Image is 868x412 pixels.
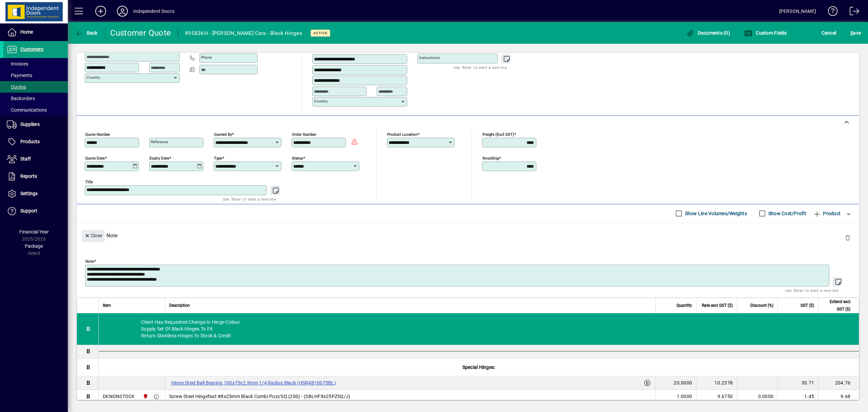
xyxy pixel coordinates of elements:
[133,6,174,17] div: Independent Doors
[20,46,43,52] span: Customers
[25,243,43,249] span: Package
[676,302,692,309] span: Quantity
[818,390,859,404] td: 9.68
[840,235,856,241] app-page-header-button: Delete
[767,210,806,217] label: Show Cost/Profit
[3,70,68,81] a: Payments
[169,379,338,387] label: Hinge Steel Ball Bearing 100x75x2.5mm 1/4 Radius Black (HSR4B10075BL)
[77,223,859,248] div: Note
[686,30,730,36] span: Documents (0)
[85,179,93,184] mat-label: Title
[822,27,836,38] span: Cancel
[141,393,149,400] span: Christchurch
[150,155,169,160] mat-label: Expiry date
[779,6,816,17] div: [PERSON_NAME]
[85,259,94,263] mat-label: Note
[3,203,68,220] a: Support
[20,191,38,196] span: Settings
[7,107,47,113] span: Communications
[7,96,35,101] span: Backorders
[169,302,190,309] span: Description
[20,156,31,162] span: Staff
[151,139,168,144] mat-label: Reference
[850,30,853,36] span: S
[785,286,839,294] mat-hint: Use 'Enter' to start a new line
[99,358,859,376] div: Special Hinges:
[3,185,68,202] a: Settings
[3,58,68,70] a: Invoices
[68,27,105,39] app-page-header-button: Back
[387,42,398,53] a: View on map
[3,168,68,185] a: Reports
[3,93,68,104] a: Backorders
[398,43,409,54] button: Choose address
[777,390,818,404] td: 1.45
[845,1,860,23] a: Logout
[110,27,171,38] div: Customer Quote
[419,55,440,60] mat-label: Instructions
[813,208,841,219] span: Product
[810,207,844,220] button: Product
[3,104,68,116] a: Communications
[103,393,135,400] div: DKNONSTOCK
[73,27,99,39] button: Back
[482,132,514,136] mat-label: Freight (excl GST)
[701,393,733,400] div: 9.6750
[823,298,850,313] span: Extend excl GST ($)
[777,376,818,390] td: 30.71
[20,121,40,127] span: Suppliers
[7,61,28,67] span: Invoices
[820,27,838,39] button: Cancel
[823,1,838,23] a: Knowledge Base
[20,173,37,179] span: Reports
[750,302,773,309] span: Discount (%)
[850,27,861,38] span: ave
[19,229,49,235] span: Financial Year
[84,230,102,241] span: Close
[3,81,68,93] a: Quotes
[743,27,789,39] button: Custom Fields
[223,195,276,203] mat-hint: Use 'Enter' to start a new line
[454,63,507,71] mat-hint: Use 'Enter' to start a new line
[387,132,417,136] mat-label: Product location
[3,151,68,168] a: Staff
[185,28,302,39] div: #95836H - [PERSON_NAME] Cars - Black Hinges
[849,27,863,39] button: Save
[684,210,747,217] label: Show Line Volumes/Weights
[20,29,33,35] span: Home
[737,390,777,404] td: 0.0000
[103,302,111,309] span: Item
[214,155,222,160] mat-label: Type
[75,30,98,36] span: Back
[7,73,32,78] span: Payments
[292,132,316,136] mat-label: Order number
[90,5,112,17] button: Add
[702,302,733,309] span: Rate excl GST ($)
[80,232,106,238] app-page-header-button: Close
[214,132,232,136] mat-label: Quoted by
[85,132,110,136] mat-label: Quote number
[201,55,212,60] mat-label: Phone
[701,379,733,386] div: 10.2378
[677,393,692,400] span: 1.0000
[7,84,26,90] span: Quotes
[684,27,732,39] button: Documents (0)
[801,302,814,309] span: GST ($)
[313,31,328,35] span: Active
[314,99,328,104] mat-label: Country
[3,24,68,41] a: Home
[112,5,133,17] button: Profile
[3,116,68,133] a: Suppliers
[20,139,40,144] span: Products
[818,376,859,390] td: 204.76
[99,313,859,344] div: Client Has Requested Change In Hinge Colour Supply Set Of Black Hinges To Fit Return Stainless Hi...
[85,155,105,160] mat-label: Quote date
[86,75,100,80] mat-label: Country
[169,393,351,400] span: Screw Steel Hingefast #8x25mm Black Combi Pozi/SQ (200) - (SBLHF8x25PZSQ/J)
[3,133,68,150] a: Products
[674,379,692,386] span: 20.0000
[840,230,856,246] button: Delete
[20,208,37,213] span: Support
[744,30,787,36] span: Custom Fields
[292,155,303,160] mat-label: Status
